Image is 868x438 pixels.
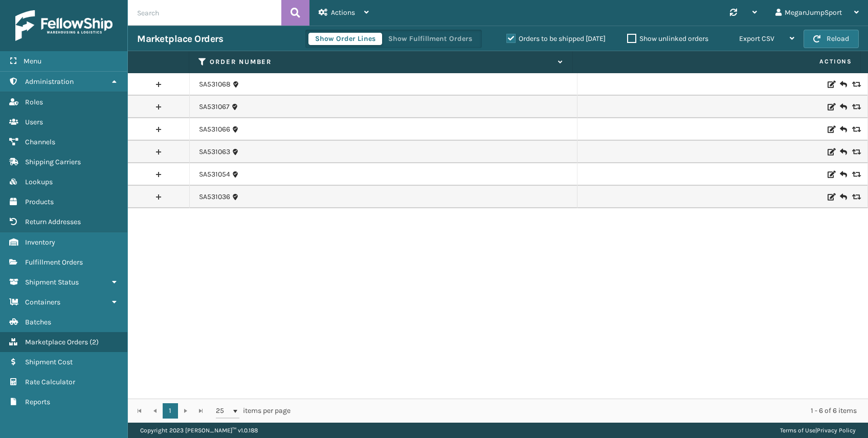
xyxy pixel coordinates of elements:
[840,79,846,90] i: Create Return Label
[852,171,858,178] i: Replace
[852,193,858,201] i: Replace
[25,398,50,406] span: Reports
[25,298,60,306] span: Containers
[210,57,553,67] label: Order Number
[25,77,74,86] span: Administration
[828,103,834,111] i: Edit
[25,158,81,166] span: Shipping Carriers
[199,79,231,90] a: SA531068
[817,427,856,434] a: Privacy Policy
[25,198,54,206] span: Products
[25,338,88,346] span: Marketplace Orders
[90,338,99,346] span: ( 2 )
[216,403,291,419] span: items per page
[739,34,774,43] span: Export CSV
[25,318,51,326] span: Batches
[15,10,113,41] img: logo
[24,57,41,65] span: Menu
[840,124,846,135] i: Create Return Label
[25,238,55,247] span: Inventory
[199,192,230,202] a: SA531036
[576,53,858,70] span: Actions
[25,217,81,226] span: Return Addresses
[506,34,606,43] label: Orders to be shipped [DATE]
[840,169,846,180] i: Create Return Label
[828,81,834,88] i: Edit
[840,192,846,202] i: Create Return Label
[840,147,846,157] i: Create Return Label
[25,378,75,386] span: Rate Calculator
[828,193,834,201] i: Edit
[25,98,43,106] span: Roles
[308,33,382,45] button: Show Order Lines
[828,126,834,133] i: Edit
[852,103,858,111] i: Replace
[216,406,231,416] span: 25
[840,102,846,112] i: Create Return Label
[852,126,858,133] i: Replace
[627,34,708,43] label: Show unlinked orders
[25,258,83,267] span: Fulfillment Orders
[780,427,815,434] a: Terms of Use
[25,278,79,287] span: Shipment Status
[780,423,856,438] div: |
[804,30,859,48] button: Reload
[305,406,857,416] div: 1 - 6 of 6 items
[828,171,834,178] i: Edit
[137,33,223,45] h3: Marketplace Orders
[25,178,53,186] span: Lookups
[331,8,355,17] span: Actions
[140,423,258,438] p: Copyright 2023 [PERSON_NAME]™ v 1.0.188
[25,118,43,126] span: Users
[25,358,73,366] span: Shipment Cost
[25,138,55,146] span: Channels
[199,124,230,135] a: SA531066
[199,102,230,112] a: SA531067
[852,81,858,88] i: Replace
[852,148,858,156] i: Replace
[163,403,178,419] a: 1
[199,169,230,180] a: SA531054
[199,147,230,157] a: SA531063
[382,33,479,45] button: Show Fulfillment Orders
[828,148,834,156] i: Edit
